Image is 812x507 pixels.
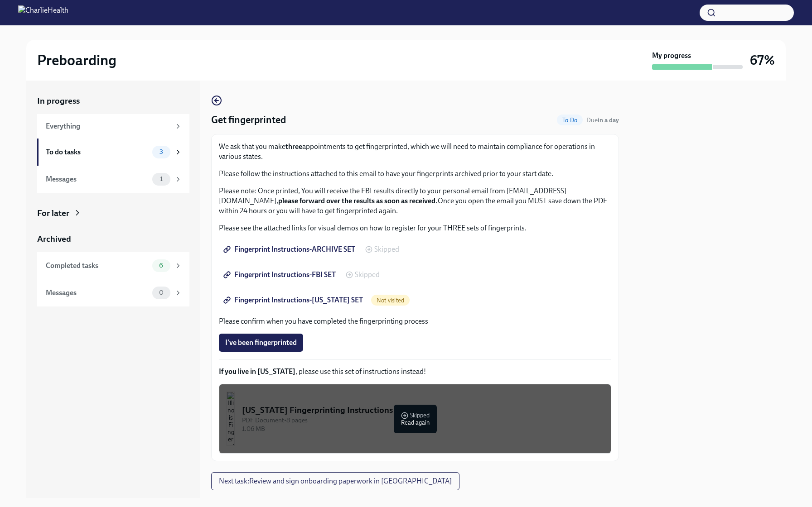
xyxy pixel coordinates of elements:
h3: 67% [750,52,775,68]
span: Due [586,116,619,124]
a: Fingerprint Instructions-FBI SET [219,266,342,284]
a: Messages1 [37,166,189,193]
span: Fingerprint Instructions-[US_STATE] SET [225,296,363,305]
a: Archived [37,233,189,245]
span: October 17th, 2025 09:00 [586,116,619,124]
a: Everything [37,114,189,139]
p: Please follow the instructions attached to this email to have your fingerprints archived prior to... [219,169,611,179]
a: For later [37,207,189,219]
span: To Do [557,117,583,124]
span: Skipped [355,271,380,278]
button: Next task:Review and sign onboarding paperwork in [GEOGRAPHIC_DATA] [211,472,459,490]
div: Everything [46,121,170,131]
a: To do tasks3 [37,139,189,166]
span: Skipped [374,246,399,253]
p: , please use this set of instructions instead! [219,367,611,377]
span: 0 [154,289,169,296]
span: Not visited [371,297,410,304]
div: PDF Document • 8 pages [242,416,604,425]
span: 1 [155,176,168,182]
h2: Preboarding [37,51,116,69]
div: For later [37,207,69,219]
p: We ask that you make appointments to get fingerprinted, which we will need to maintain compliance... [219,142,611,162]
span: 6 [154,262,169,269]
div: 1.06 MB [242,425,604,433]
a: In progress [37,95,189,107]
h4: Get fingerprinted [211,113,286,127]
img: Illinois Fingerprinting Instructions [227,392,235,446]
a: Completed tasks6 [37,252,189,279]
strong: in a day [598,116,619,124]
div: Messages [46,288,149,298]
div: Completed tasks [46,261,149,271]
a: Messages0 [37,279,189,306]
a: Fingerprint Instructions-ARCHIVE SET [219,240,362,258]
span: Next task : Review and sign onboarding paperwork in [GEOGRAPHIC_DATA] [219,477,452,486]
strong: please forward over the results as soon as received. [278,196,438,205]
span: Fingerprint Instructions-FBI SET [225,270,336,279]
strong: My progress [652,51,691,61]
p: Please note: Once printed, You will receive the FBI results directly to your personal email from ... [219,186,611,216]
div: To do tasks [46,147,149,157]
p: Please confirm when you have completed the fingerprinting process [219,316,611,326]
div: [US_STATE] Fingerprinting Instructions [242,404,604,416]
p: Please see the attached links for visual demos on how to register for your THREE sets of fingerpr... [219,223,611,233]
div: Messages [46,174,149,184]
a: Fingerprint Instructions-[US_STATE] SET [219,291,369,309]
span: I've been fingerprinted [225,338,297,347]
span: Fingerprint Instructions-ARCHIVE SET [225,245,355,254]
button: I've been fingerprinted [219,334,303,352]
img: CharlieHealth [18,5,68,20]
button: [US_STATE] Fingerprinting InstructionsPDF Document•8 pages1.06 MBSkippedRead again [219,384,611,454]
strong: If you live in [US_STATE] [219,367,295,376]
strong: three [285,142,302,151]
span: 3 [154,148,169,155]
